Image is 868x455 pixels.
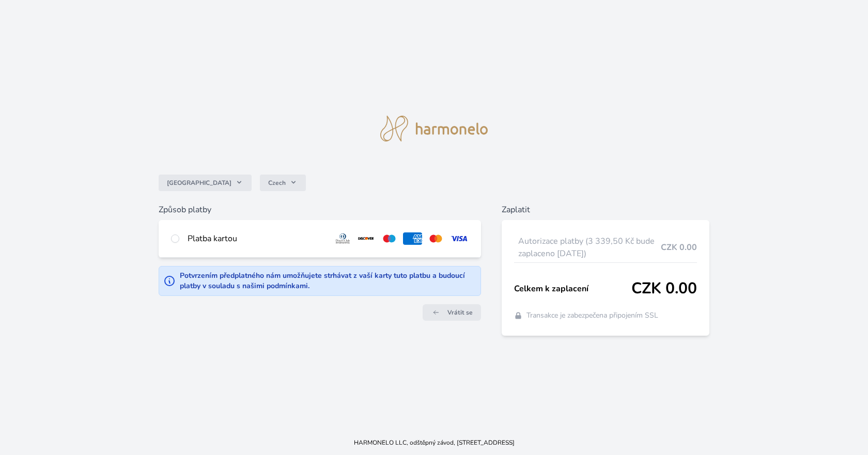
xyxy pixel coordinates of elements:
[167,179,231,187] span: [GEOGRAPHIC_DATA]
[188,232,325,245] div: Platba kartou
[450,232,469,245] img: visa.svg
[447,308,473,317] span: Vrátit se
[423,304,481,321] a: Vrátit se
[159,203,481,216] h6: Způsob platby
[502,203,710,216] h6: Zaplatit
[403,232,422,245] img: amex.svg
[380,232,399,245] img: maestro.svg
[333,232,352,245] img: diners.svg
[159,175,252,191] button: [GEOGRAPHIC_DATA]
[426,232,445,245] img: mc.svg
[260,175,306,191] button: Czech
[514,283,632,295] span: Celkem k zaplacení
[268,179,286,187] span: Czech
[357,232,376,245] img: discover.svg
[518,235,661,260] span: Autorizace platby (3 339,50 Kč bude zaplaceno [DATE])
[380,116,488,142] img: logo.svg
[631,279,697,298] span: CZK 0.00
[180,271,476,291] div: Potvrzením předplatného nám umožňujete strhávat z vaší karty tuto platbu a budoucí platby v soula...
[526,310,658,321] span: Transakce je zabezpečena připojením SSL
[661,241,697,254] span: CZK 0.00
